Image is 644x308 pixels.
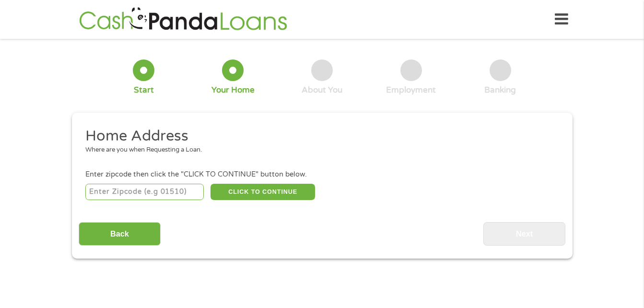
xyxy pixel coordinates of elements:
[211,184,315,200] button: CLICK TO CONTINUE
[211,85,255,95] div: Your Home
[302,85,342,95] div: About You
[134,85,154,95] div: Start
[85,127,551,146] h2: Home Address
[484,85,516,95] div: Banking
[76,6,290,33] img: GetLoanNow Logo
[386,85,436,95] div: Employment
[79,222,161,246] input: Back
[483,222,565,246] input: Next
[85,145,551,155] div: Where are you when Requesting a Loan.
[85,169,558,180] div: Enter zipcode then click the "CLICK TO CONTINUE" button below.
[85,184,204,200] input: Enter Zipcode (e.g 01510)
